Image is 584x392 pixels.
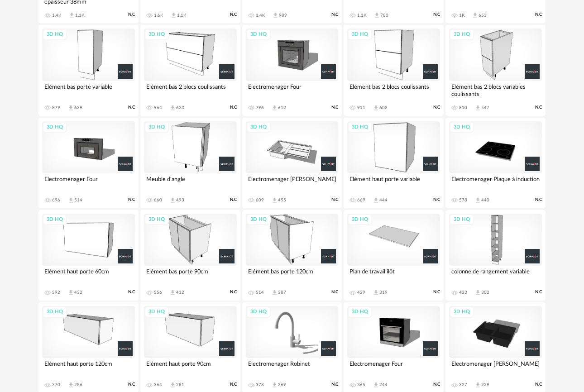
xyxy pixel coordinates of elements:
[230,382,237,387] span: N.C
[357,382,365,387] div: 365
[459,290,467,295] div: 423
[344,118,444,208] a: 3D HQ Elément haut porte variable 669 Download icon 444 N.C
[271,105,278,111] span: Download icon
[176,105,184,110] div: 623
[348,122,372,133] div: 3D HQ
[331,289,338,295] span: N.C
[246,306,271,318] div: 3D HQ
[348,214,372,225] div: 3D HQ
[433,105,440,110] span: N.C
[140,210,240,301] a: 3D HQ Elément bas porte 90cm 556 Download icon 412 N.C
[52,13,61,18] div: 1.4K
[379,197,388,203] div: 444
[42,266,135,284] div: Elément haut porte 60cm
[169,197,176,204] span: Download icon
[38,25,139,115] a: 3D HQ Elément bas porte variable 879 Download icon 629 N.C
[433,12,440,18] span: N.C
[459,105,467,110] div: 810
[230,12,237,18] span: N.C
[357,290,365,295] div: 429
[144,29,169,40] div: 3D HQ
[169,289,176,296] span: Download icon
[246,122,271,133] div: 3D HQ
[445,210,546,301] a: 3D HQ colonne de rangement variable 423 Download icon 302 N.C
[535,12,542,18] span: N.C
[331,105,338,110] span: N.C
[481,197,489,203] div: 440
[479,13,487,18] div: 653
[535,382,542,387] span: N.C
[67,382,74,388] span: Download icon
[52,382,60,387] div: 370
[535,289,542,295] span: N.C
[278,382,286,387] div: 269
[373,197,379,204] span: Download icon
[379,382,388,387] div: 244
[246,266,339,284] div: Elément bas porte 120cm
[43,214,67,225] div: 3D HQ
[357,197,365,203] div: 669
[433,197,440,203] span: N.C
[154,290,162,295] div: 556
[474,289,481,296] span: Download icon
[52,197,60,203] div: 696
[128,289,135,295] span: N.C
[154,382,162,387] div: 364
[347,81,440,99] div: Elément bas 2 blocs coulissants
[357,13,366,18] div: 1.1K
[242,210,342,301] a: 3D HQ Elément bas porte 120cm 514 Download icon 387 N.C
[68,12,75,19] span: Download icon
[348,29,372,40] div: 3D HQ
[379,290,388,295] div: 319
[230,197,237,203] span: N.C
[42,173,135,191] div: Electromenager Four
[373,12,380,19] span: Download icon
[154,105,162,110] div: 964
[67,289,74,296] span: Download icon
[272,12,279,19] span: Download icon
[373,382,379,388] span: Download icon
[331,197,338,203] span: N.C
[140,118,240,208] a: 3D HQ Meuble d'angle 660 Download icon 493 N.C
[344,210,444,301] a: 3D HQ Plan de travail ilôt 429 Download icon 319 N.C
[347,358,440,376] div: Electromenager Four
[74,105,82,110] div: 629
[459,382,467,387] div: 327
[144,306,169,318] div: 3D HQ
[256,197,264,203] div: 609
[246,29,271,40] div: 3D HQ
[278,197,286,203] div: 455
[42,358,135,376] div: Elément haut porte 120cm
[169,105,176,111] span: Download icon
[154,13,163,18] div: 1.6K
[449,266,542,284] div: colonne de rangement variable
[256,13,265,18] div: 1.4K
[481,290,489,295] div: 302
[271,289,278,296] span: Download icon
[128,197,135,203] span: N.C
[256,105,264,110] div: 796
[128,12,135,18] span: N.C
[331,12,338,18] span: N.C
[474,382,481,388] span: Download icon
[242,25,342,115] a: 3D HQ Electromenager Four 796 Download icon 612 N.C
[52,290,60,295] div: 592
[140,25,240,115] a: 3D HQ Elément bas 2 blocs coulissants 964 Download icon 623 N.C
[67,105,74,111] span: Download icon
[242,118,342,208] a: 3D HQ Electromenager [PERSON_NAME] 609 Download icon 455 N.C
[144,266,237,284] div: Elément bas porte 90cm
[128,105,135,110] span: N.C
[445,25,546,115] a: 3D HQ Elément bas 2 blocs variables coulissants 810 Download icon 547 N.C
[474,197,481,204] span: Download icon
[459,197,467,203] div: 578
[38,210,139,301] a: 3D HQ Elément haut porte 60cm 592 Download icon 432 N.C
[38,118,139,208] a: 3D HQ Electromenager Four 696 Download icon 514 N.C
[246,358,339,376] div: Electromenager Robinet
[177,13,186,18] div: 1.1K
[230,289,237,295] span: N.C
[144,173,237,191] div: Meuble d'angle
[445,118,546,208] a: 3D HQ Electromenager Plaque à induction 578 Download icon 440 N.C
[246,214,271,225] div: 3D HQ
[450,122,474,133] div: 3D HQ
[433,289,440,295] span: N.C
